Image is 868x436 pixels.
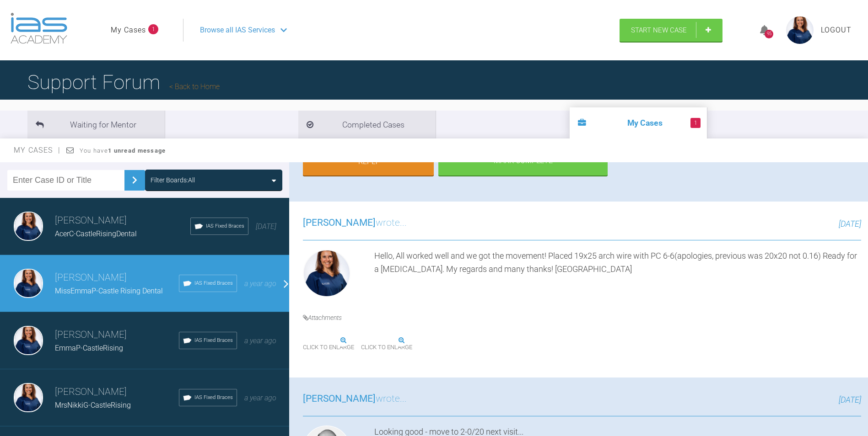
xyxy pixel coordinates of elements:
div: Filter Boards: All [151,175,195,185]
span: Click to enlarge [366,340,421,355]
li: Waiting for Mentor [27,111,165,138]
span: AcerC-CastleRisingDental [55,229,137,238]
span: a year ago [244,336,276,345]
span: IAS Fixed Braces [194,336,233,345]
h4: Attachments [303,313,861,323]
strong: 1 unread message [108,147,166,154]
img: Kinga Maciejewska [14,326,43,355]
span: EmmaP-CastleRising [55,344,123,352]
a: Start New Case [620,19,722,42]
h3: wrote... [303,391,407,407]
a: My Cases [111,24,146,36]
img: logo-light.3e3ef733.png [11,13,67,44]
span: IAS Fixed Braces [194,393,233,402]
input: Enter Case ID or Title [7,170,124,191]
h3: [PERSON_NAME] [55,384,179,400]
h3: wrote... [303,215,407,231]
img: chevronRight.28bd32b0.svg [127,173,142,187]
li: My Cases [570,107,707,138]
span: 1 [690,118,701,128]
li: Completed Cases [298,111,436,138]
div: 95 [765,30,773,38]
img: DSC_0196.JPG [303,329,359,341]
span: You have [80,147,166,154]
h1: Support Forum [27,66,220,98]
span: a year ago [244,279,276,288]
span: [PERSON_NAME] [303,217,376,228]
img: Kinga Maciejewska [14,383,43,412]
span: [DATE] [839,219,861,229]
span: MissEmmaP-Castle Rising Dental [55,287,163,295]
span: IAS Fixed Braces [194,279,233,287]
a: Logout [821,24,852,36]
img: Kinga Maciejewska [14,212,43,241]
h3: [PERSON_NAME] [55,327,179,343]
span: Browse all IAS Services [200,24,275,36]
span: 1 [148,24,158,34]
span: Click to enlarge [303,340,359,355]
span: a year ago [244,393,276,402]
span: MrsNikkiG-CastleRising [55,401,131,409]
span: IAS Fixed Braces [206,222,244,230]
h3: [PERSON_NAME] [55,270,179,286]
span: [PERSON_NAME] [303,393,376,404]
img: profile.png [786,16,814,44]
img: DSC_0195.JPG [366,329,421,341]
span: [DATE] [839,395,861,404]
span: [DATE] [256,222,276,231]
span: Start New Case [631,26,687,34]
a: Back to Home [169,82,220,91]
span: My Cases [14,146,61,154]
h3: [PERSON_NAME] [55,213,190,229]
img: Kinga Maciejewska [303,250,350,297]
img: Kinga Maciejewska [14,269,43,298]
div: Hello, All worked well and we got the movement! Placed 19x25 arch wire with PC 6-6(apologies, pre... [374,250,861,301]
